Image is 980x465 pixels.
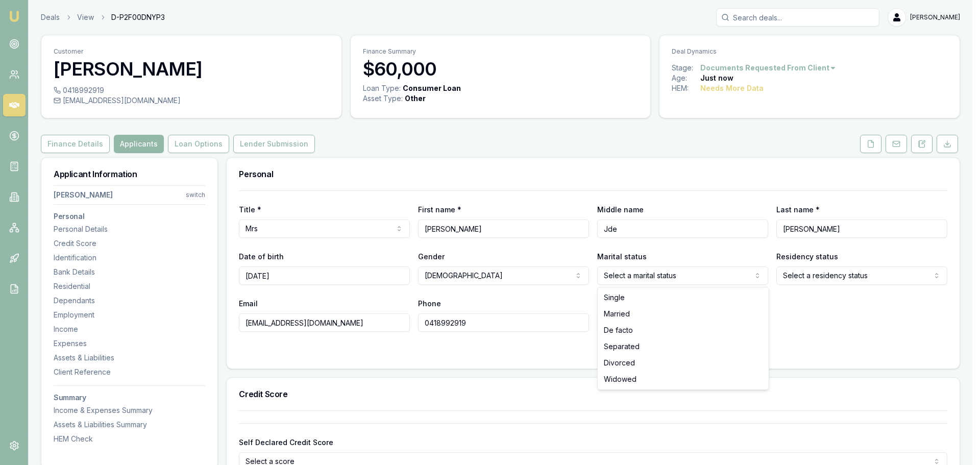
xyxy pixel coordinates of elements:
span: Divorced [604,358,635,368]
span: De facto [604,325,633,335]
span: Separated [604,341,640,352]
span: Single [604,292,625,303]
span: Married [604,309,630,319]
span: Widowed [604,374,636,384]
